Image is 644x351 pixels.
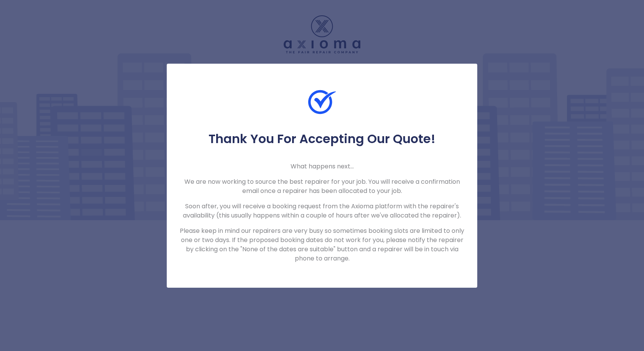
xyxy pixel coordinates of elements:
[179,226,465,263] p: Please keep in mind our repairers are very busy so sometimes booking slots are limited to only on...
[308,88,336,116] img: Check
[179,177,465,196] p: We are now working to source the best repairer for your job. You will receive a confirmation emai...
[179,162,465,171] p: What happens next...
[179,202,465,220] p: Soon after, you will receive a booking request from the Axioma platform with the repairer's avail...
[179,131,465,147] h5: Thank You For Accepting Our Quote!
